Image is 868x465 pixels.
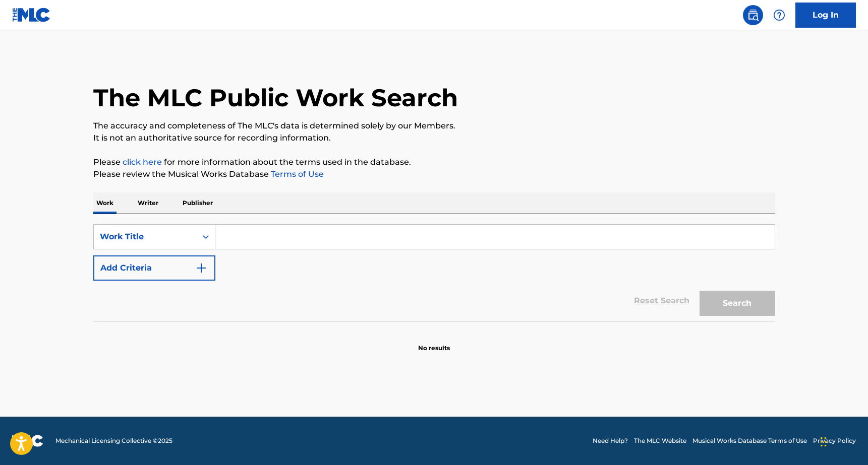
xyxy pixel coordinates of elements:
[93,83,458,113] h1: The MLC Public Work Search
[692,436,807,445] a: Musical Works Database Terms of Use
[93,255,215,281] button: Add Criteria
[93,132,775,144] p: It is not an authoritative source for recording information.
[93,224,775,321] form: Search Form
[55,436,172,445] span: Mechanical Licensing Collective © 2025
[747,9,759,21] img: search
[93,120,775,132] p: The accuracy and completeness of The MLC's data is determined solely by our Members.
[634,436,686,445] a: The MLC Website
[93,156,775,168] p: Please for more information about the terms used in the database.
[769,5,789,25] div: Help
[93,192,117,214] p: Work
[93,168,775,180] p: Please review the Musical Works Database
[773,9,785,21] img: help
[135,192,161,214] p: Writer
[818,417,868,465] iframe: Chat Widget
[743,5,763,25] a: Public Search
[100,231,191,243] div: Work Title
[180,192,216,214] p: Publisher
[795,3,856,28] a: Log In
[269,169,324,179] a: Terms of Use
[12,8,51,22] img: MLC Logo
[12,435,43,447] img: logo
[195,262,207,274] img: 9d2ae6d4665cec9f34b9.svg
[123,157,162,167] a: click here
[593,436,628,445] a: Need Help?
[418,331,450,353] p: No results
[813,436,856,445] a: Privacy Policy
[821,427,827,457] div: Drag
